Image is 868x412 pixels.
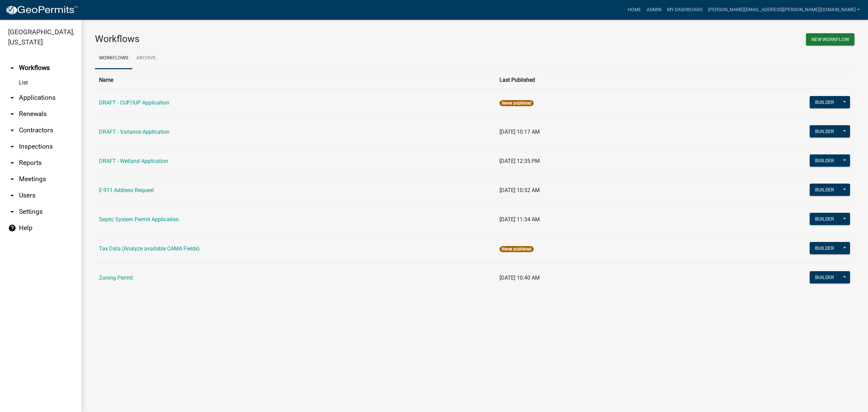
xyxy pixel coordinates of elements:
i: arrow_drop_down [8,143,16,151]
i: arrow_drop_down [8,110,16,118]
a: DRAFT - Variance Application [99,129,170,135]
span: [DATE] 11:34 AM [499,216,540,223]
a: Admin [644,3,664,16]
span: [DATE] 10:52 AM [499,187,540,193]
button: Builder [810,213,840,225]
th: Last Published [495,72,674,88]
a: My Dashboard [664,3,705,16]
th: Name [95,72,495,88]
a: Septic System Permit Application [99,216,179,223]
a: Home [625,3,644,16]
a: DRAFT - CUP/IUP Application [99,99,169,106]
span: [DATE] 10:40 AM [499,275,540,281]
span: [DATE] 12:35 PM [499,158,540,164]
i: arrow_drop_down [8,175,16,183]
button: New Workflow [806,33,854,45]
button: Builder [810,271,840,283]
a: Workflows [95,48,132,69]
button: Builder [810,125,840,137]
i: arrow_drop_up [8,64,16,72]
i: arrow_drop_down [8,94,16,102]
button: Builder [810,242,840,254]
span: Never published [499,100,534,106]
a: [PERSON_NAME][EMAIL_ADDRESS][PERSON_NAME][DOMAIN_NAME] [705,3,863,16]
i: arrow_drop_down [8,191,16,200]
i: arrow_drop_down [8,126,16,134]
i: arrow_drop_down [8,159,16,167]
button: Builder [810,184,840,196]
span: [DATE] 10:17 AM [499,129,540,135]
a: DRAFT - Wetland Application [99,158,168,164]
a: Archive [132,48,160,69]
a: Tax Data (Analyze available CAMA Fields) [99,245,200,252]
span: Never published [499,246,534,252]
button: Builder [810,154,840,167]
a: E-911 Address Request [99,187,154,193]
h3: Workflows [95,33,470,45]
a: Zoning Permit [99,275,133,281]
i: help [8,224,16,232]
button: Builder [810,96,840,108]
i: arrow_drop_down [8,208,16,216]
